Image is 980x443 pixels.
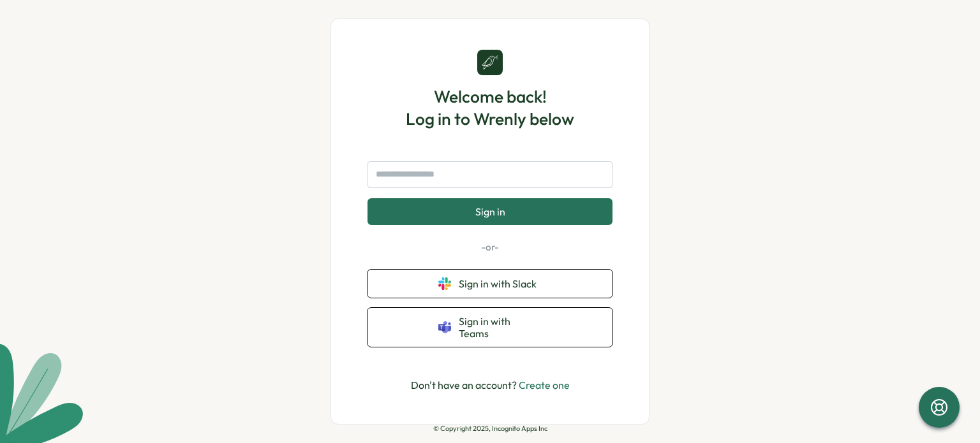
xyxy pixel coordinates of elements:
p: -or- [367,240,612,254]
a: Create one [519,379,570,391]
button: Sign in with Teams [367,308,612,347]
button: Sign in with Slack [367,270,612,298]
p: © Copyright 2025, Incognito Apps Inc [433,425,547,433]
h1: Welcome back! Log in to Wrenly below [406,85,574,130]
span: Sign in with Slack [459,278,542,289]
span: Sign in with Teams [459,316,542,339]
p: Don't have an account? [411,377,570,393]
span: Sign in [475,206,505,217]
button: Sign in [367,198,612,225]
